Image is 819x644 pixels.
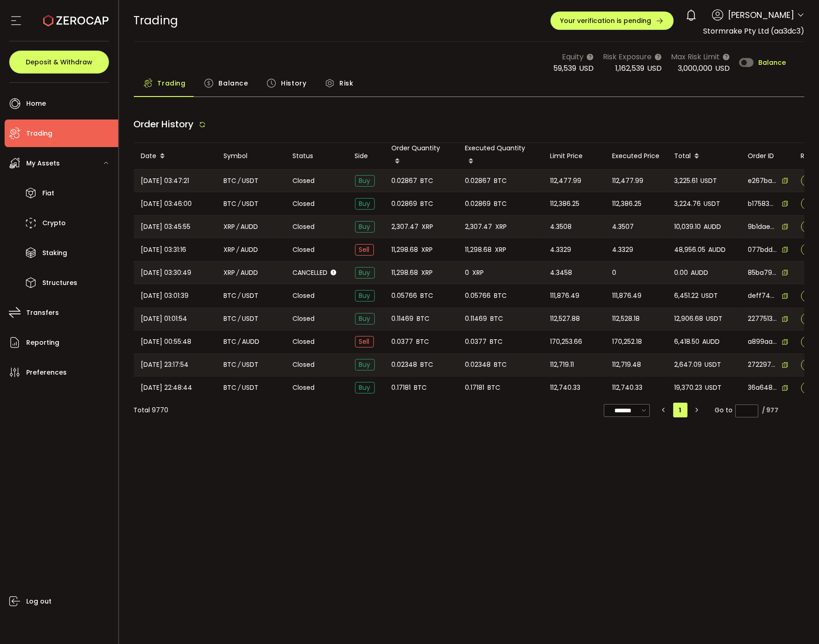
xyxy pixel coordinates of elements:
[224,359,237,370] span: BTC
[748,337,778,347] span: a899aa7c-a35e-4fa7-b60e-44d5cb53c68c
[472,268,484,278] span: XRP
[748,268,778,278] span: 85ba791e-dc02-4b81-bd03-86b2ce8a3364
[562,51,584,63] span: Equity
[613,199,642,209] span: 112,386.25
[675,245,706,255] span: 48,956.05
[465,245,492,255] span: 11,298.68
[465,359,491,370] span: 0.02348
[26,306,59,319] span: Transfers
[613,336,642,347] span: 170,252.18
[487,382,500,393] span: BTC
[237,268,240,278] em: /
[281,74,306,92] span: History
[355,336,374,348] span: Sell
[613,382,643,393] span: 112,740.33
[465,313,487,324] span: 0.11469
[741,151,794,161] div: Order ID
[224,291,237,301] span: BTC
[141,245,187,255] span: [DATE] 03:31:16
[237,222,240,232] em: /
[613,222,634,232] span: 4.3507
[241,268,258,278] span: AUDD
[355,267,375,279] span: Buy
[758,59,786,66] span: Balance
[392,313,414,324] span: 0.11469
[238,199,241,209] em: /
[550,268,573,278] span: 4.3458
[241,245,258,255] span: AUDD
[224,382,237,393] span: BTC
[134,405,169,415] div: Total 9770
[702,291,718,301] span: USDT
[420,359,433,370] span: BTC
[550,382,581,393] span: 112,740.33
[134,12,178,28] span: Trading
[550,199,580,209] span: 112,386.25
[134,148,217,164] div: Date
[613,359,641,370] span: 112,719.48
[579,63,594,74] span: USD
[420,199,433,209] span: BTC
[355,382,375,393] span: Buy
[748,383,778,393] span: 36a6487b-b617-465b-92d2-3ec4c94aded9
[242,199,259,209] span: USDT
[293,176,315,186] span: Closed
[490,336,503,347] span: BTC
[603,51,652,63] span: Risk Exposure
[420,176,433,186] span: BTC
[675,176,698,186] span: 3,225.61
[141,382,193,393] span: [DATE] 22:48:44
[355,313,375,325] span: Buy
[705,382,722,393] span: USDT
[560,17,651,24] span: Your verification is pending
[667,148,741,164] div: Total
[458,143,543,169] div: Executed Quantity
[217,151,286,161] div: Symbol
[465,291,491,301] span: 0.05766
[550,176,582,186] span: 112,477.99
[141,313,188,324] span: [DATE] 01:01:54
[465,199,491,209] span: 0.02869
[158,74,186,92] span: Trading
[421,245,433,255] span: XRP
[237,245,240,255] em: /
[355,290,375,302] span: Buy
[392,336,413,347] span: 0.0377
[465,176,491,186] span: 0.02867
[550,245,572,255] span: 4.3329
[748,314,778,324] span: 22775138-8b23-47c4-b3d3-7f319f8a80c6
[355,359,375,370] span: Buy
[293,222,315,232] span: Closed
[715,63,730,74] span: USD
[490,313,503,324] span: BTC
[673,403,687,417] li: 1
[550,222,572,232] span: 4.3508
[141,336,192,347] span: [DATE] 00:55:48
[355,244,374,256] span: Sell
[242,291,259,301] span: USDT
[748,291,778,301] span: deff742b-e962-4319-bc69-daadbb9e84c7
[613,176,644,186] span: 112,477.99
[671,51,720,63] span: Max Risk Limit
[26,595,52,608] span: Log out
[42,276,77,290] span: Structures
[242,336,260,347] span: AUDD
[355,175,375,187] span: Buy
[141,176,189,186] span: [DATE] 03:47:21
[422,222,433,232] span: XRP
[26,97,46,110] span: Home
[224,176,237,186] span: BTC
[238,176,241,186] em: /
[495,245,506,255] span: XRP
[293,383,315,393] span: Closed
[465,336,487,347] span: 0.0377
[224,268,235,278] span: XRP
[748,222,778,232] span: 9b1dae2c-717f-49b6-bad1-44067a0a174d
[550,11,674,30] button: Your verification is pending
[675,268,688,278] span: 0.00
[704,199,721,209] span: USDT
[218,74,248,92] span: Balance
[675,199,701,209] span: 3,224.76
[224,199,237,209] span: BTC
[550,291,580,301] span: 111,876.49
